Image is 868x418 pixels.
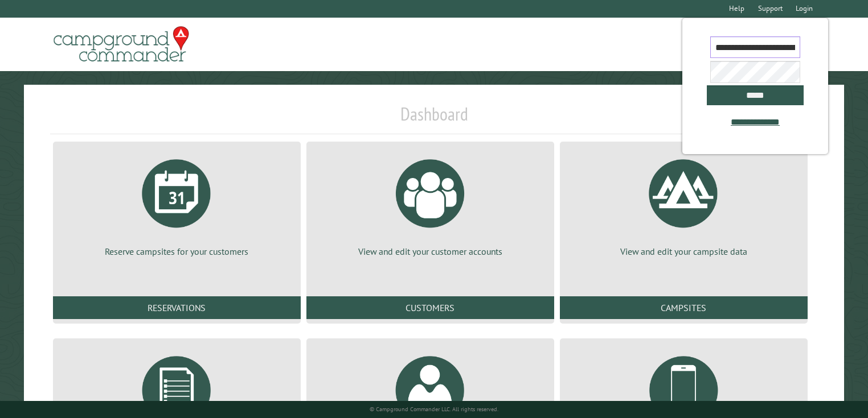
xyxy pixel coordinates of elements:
[370,405,498,413] small: © Campground Commander LLC. All rights reserved.
[53,296,301,319] a: Reservations
[67,151,287,258] a: Reserve campsites for your customers
[67,245,287,258] p: Reserve campsites for your customers
[574,245,794,258] p: View and edit your campsite data
[50,103,818,134] h1: Dashboard
[320,245,541,258] p: View and edit your customer accounts
[50,22,193,67] img: Campground Commander
[560,296,808,319] a: Campsites
[574,151,794,258] a: View and edit your campsite data
[320,151,541,258] a: View and edit your customer accounts
[306,296,554,319] a: Customers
